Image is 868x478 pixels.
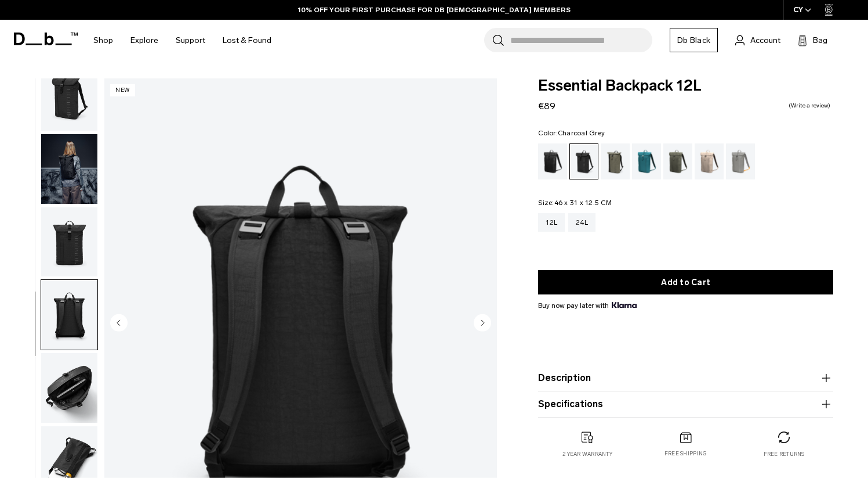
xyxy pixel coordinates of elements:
legend: Color: [538,130,605,136]
a: Account [735,33,780,47]
span: Charcoal Grey [558,129,605,137]
img: Essential Backpack 12L Charcoal Grey [41,280,97,350]
img: Essential Backpack 12L Charcoal Grey [41,353,97,423]
a: 10% OFF YOUR FIRST PURCHASE FOR DB [DEMOGRAPHIC_DATA] MEMBERS [298,5,571,15]
img: Essential Backpack 12L Charcoal Grey [41,61,97,131]
a: Moss Green [663,143,692,179]
a: Lost & Found [223,20,271,61]
span: 46 x 31 x 12.5 CM [554,199,612,207]
a: Explore [130,20,158,61]
a: Shop [93,20,113,61]
a: Write a review [789,103,830,109]
nav: Main Navigation [85,20,280,61]
span: Essential Backpack 12L [538,78,833,94]
p: Free returns [764,450,805,458]
button: Essential Backpack 12L Charcoal Grey [41,134,98,204]
span: €89 [538,100,555,112]
a: Black Out [538,143,567,179]
img: Essential Backpack 12L Charcoal Grey [41,134,97,204]
a: Forest Green [601,143,630,179]
a: Midnight Teal [632,143,661,179]
button: Essential Backpack 12L Charcoal Grey [41,353,98,423]
span: Account [750,34,780,46]
p: 2 year warranty [562,450,612,458]
button: Essential Backpack 12L Charcoal Grey [41,60,98,131]
img: {"height" => 20, "alt" => "Klarna"} [612,302,637,308]
button: Description [538,371,833,385]
a: Fogbow Beige [695,143,724,179]
button: Bag [798,33,827,47]
a: Db Black [670,28,718,52]
a: 24L [568,213,595,232]
a: Support [176,20,205,61]
button: Add to Cart [538,270,833,294]
p: Free shipping [664,450,707,458]
p: New [110,84,135,96]
span: Bag [813,34,827,46]
button: Essential Backpack 12L Charcoal Grey [41,207,98,278]
button: Previous slide [110,314,128,333]
a: Sand Grey [726,143,755,179]
button: Next slide [474,314,491,333]
a: 12L [538,213,565,232]
button: Specifications [538,397,833,411]
a: Charcoal Grey [569,143,598,179]
img: Essential Backpack 12L Charcoal Grey [41,207,97,277]
legend: Size: [538,199,612,206]
span: Buy now pay later with [538,300,637,311]
button: Essential Backpack 12L Charcoal Grey [41,279,98,350]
